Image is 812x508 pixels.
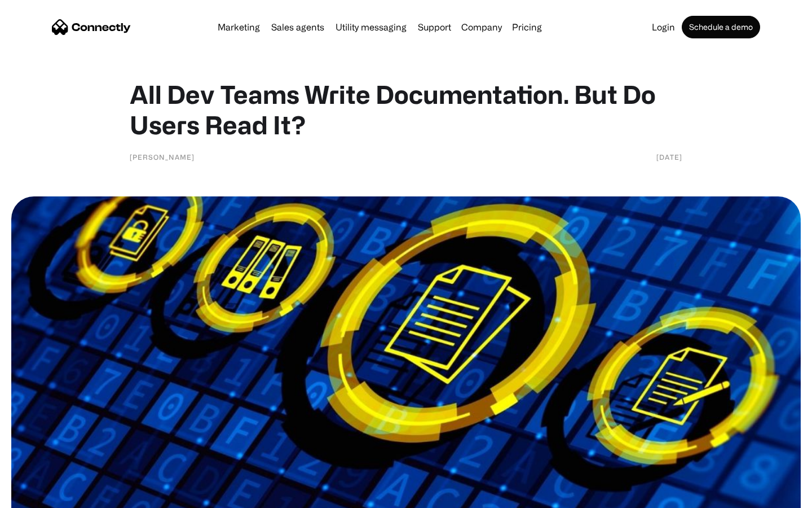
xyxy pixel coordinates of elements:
[507,23,546,32] a: Pricing
[267,23,329,32] a: Sales agents
[413,23,456,32] a: Support
[461,19,502,35] div: Company
[331,23,411,32] a: Utility messaging
[130,151,195,163] div: [PERSON_NAME]
[130,79,682,140] h1: All Dev Teams Write Documentation. But Do Users Read It?
[656,151,682,163] div: [DATE]
[23,488,68,504] ul: Language list
[213,23,264,32] a: Marketing
[647,23,679,32] a: Login
[682,16,760,38] a: Schedule a demo
[11,488,68,504] aside: Language selected: English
